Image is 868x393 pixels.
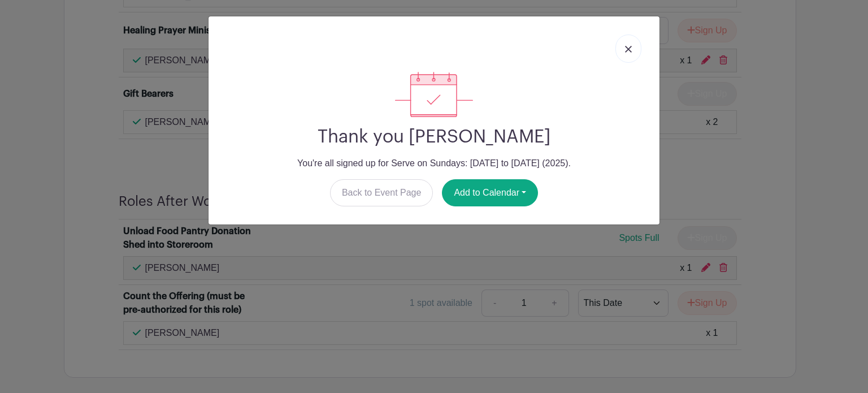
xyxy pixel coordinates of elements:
h2: Thank you [PERSON_NAME] [218,126,650,148]
a: Back to Event Page [330,179,433,206]
img: signup_complete-c468d5dda3e2740ee63a24cb0ba0d3ce5d8a4ecd24259e683200fb1569d990c8.svg [395,72,473,117]
button: Add to Calendar [442,179,538,206]
img: close_button-5f87c8562297e5c2d7936805f587ecaba9071eb48480494691a3f1689db116b3.svg [625,46,632,53]
p: You're all signed up for Serve on Sundays: [DATE] to [DATE] (2025). [218,157,650,170]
